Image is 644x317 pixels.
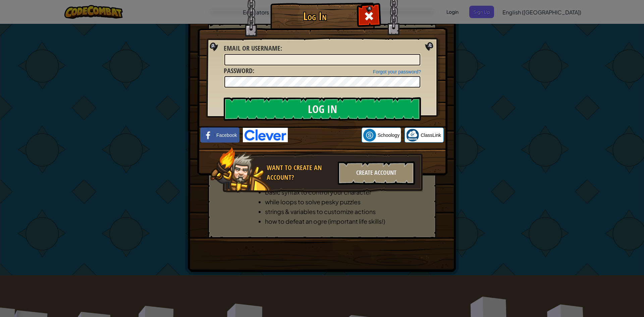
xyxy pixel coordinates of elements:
[267,163,334,182] div: Want to create an account?
[272,10,358,22] h1: Log In
[421,132,441,139] span: ClassLink
[216,132,237,139] span: Facebook
[338,161,415,185] div: Create Account
[363,129,376,142] img: schoology.png
[224,44,282,53] label: :
[406,129,419,142] img: classlink-logo-small.png
[224,44,280,53] span: Email or Username
[288,128,362,143] iframe: Sign in with Google Button
[224,66,254,76] label: :
[224,97,421,121] input: Log In
[243,128,288,142] img: clever-logo-blue.png
[202,129,215,142] img: facebook_small.png
[378,132,399,139] span: Schoology
[373,69,421,74] a: Forgot your password?
[224,66,253,75] span: Password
